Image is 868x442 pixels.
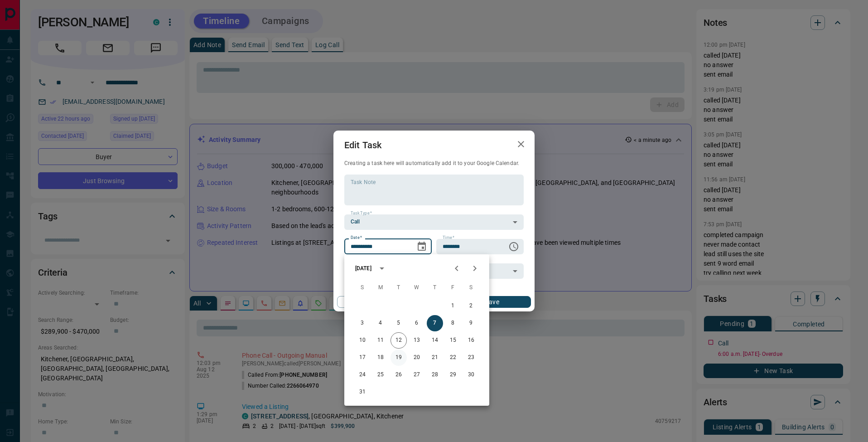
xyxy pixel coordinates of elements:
[391,279,407,297] span: Tuesday
[372,279,389,297] span: Monday
[427,367,443,383] button: 28
[453,296,531,308] button: Save
[372,315,389,331] button: 4
[445,315,461,331] button: 8
[355,264,371,272] div: [DATE]
[351,210,372,216] label: Task Type
[391,350,407,366] button: 19
[427,350,443,366] button: 21
[445,332,461,349] button: 15
[448,259,466,277] button: Previous month
[466,259,484,277] button: Next month
[354,367,371,383] button: 24
[409,315,425,331] button: 6
[463,315,479,331] button: 9
[445,298,461,314] button: 1
[463,279,479,297] span: Saturday
[409,367,425,383] button: 27
[409,279,425,297] span: Wednesday
[344,214,524,230] div: Call
[344,160,524,167] p: Creating a task here will automatically add it to your Google Calendar.
[427,332,443,349] button: 14
[354,350,371,366] button: 17
[354,279,371,297] span: Sunday
[354,315,371,331] button: 3
[427,315,443,331] button: 7
[463,367,479,383] button: 30
[505,238,523,256] button: Choose time, selected time is 6:00 AM
[409,332,425,349] button: 13
[413,238,431,256] button: Choose date, selected date is Aug 7, 2025
[333,131,392,160] h2: Edit Task
[463,350,479,366] button: 23
[372,332,389,349] button: 11
[391,332,407,349] button: 12
[445,367,461,383] button: 29
[463,298,479,314] button: 2
[463,332,479,349] button: 16
[427,279,443,297] span: Thursday
[443,235,454,241] label: Time
[372,350,389,366] button: 18
[354,384,371,400] button: 31
[337,296,415,308] button: Cancel
[445,279,461,297] span: Friday
[374,261,390,276] button: calendar view is open, switch to year view
[372,367,389,383] button: 25
[409,350,425,366] button: 20
[391,367,407,383] button: 26
[351,235,362,241] label: Date
[391,315,407,331] button: 5
[445,350,461,366] button: 22
[354,332,371,349] button: 10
